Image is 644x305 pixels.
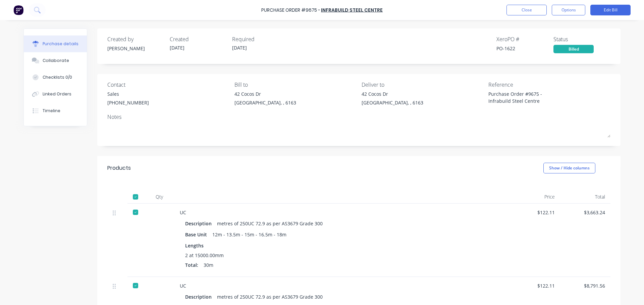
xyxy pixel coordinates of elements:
[234,81,357,89] div: Bill to
[590,5,631,15] button: Edit Bill
[185,219,217,228] div: Description
[553,45,594,53] div: Billed
[107,99,149,106] div: [PHONE_NUMBER]
[24,102,87,119] button: Timeline
[24,52,87,69] button: Collaborate
[543,163,595,173] button: Show / Hide columns
[362,99,423,106] div: [GEOGRAPHIC_DATA], , 6163
[24,35,87,52] button: Purchase details
[515,282,555,289] div: $122.11
[496,35,553,43] div: Xero PO #
[180,282,504,289] div: UC
[185,292,217,302] div: Description
[560,190,610,204] div: Total
[24,69,87,86] button: Checklists 0/0
[107,35,164,43] div: Created by
[488,81,610,89] div: Reference
[185,230,212,239] div: Base Unit
[234,90,296,97] div: 42 Cocos Dr
[321,7,383,13] a: Infrabuild Steel Centre
[506,5,547,15] button: Close
[566,282,605,289] div: $8,791.56
[217,292,323,302] div: metres of 250UC 72.9 as per AS3679 Grade 300
[170,35,227,43] div: Created
[212,230,286,239] div: 12m - 13.5m - 15m - 16.5m - 18m
[43,91,71,97] div: Linked Orders
[362,81,484,89] div: Deliver to
[362,90,423,97] div: 42 Cocos Dr
[185,261,198,269] span: Total:
[553,35,610,43] div: Status
[24,86,87,102] button: Linked Orders
[107,81,229,89] div: Contact
[43,108,60,114] div: Timeline
[13,5,23,15] img: Factory
[232,35,289,43] div: Required
[496,45,553,52] div: PO-1622
[107,113,610,121] div: Notes
[510,190,560,204] div: Price
[566,209,605,216] div: $3,663.24
[107,164,131,172] div: Products
[107,90,149,97] div: Sales
[234,99,296,106] div: [GEOGRAPHIC_DATA], , 6163
[180,209,504,216] div: UC
[552,5,585,15] button: Options
[185,242,204,249] span: Lengths
[204,261,213,269] span: 30m
[107,45,164,52] div: [PERSON_NAME]
[185,252,224,259] span: 2 at 15000.00mm
[43,41,78,47] div: Purchase details
[217,219,323,228] div: metres of 250UC 72.9 as per AS3679 Grade 300
[261,7,320,14] div: Purchase Order #9675 -
[43,74,72,80] div: Checklists 0/0
[515,209,555,216] div: $122.11
[144,190,174,204] div: Qty
[43,58,69,64] div: Collaborate
[488,90,572,105] textarea: Purchase Order #9675 - Infrabuild Steel Centre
